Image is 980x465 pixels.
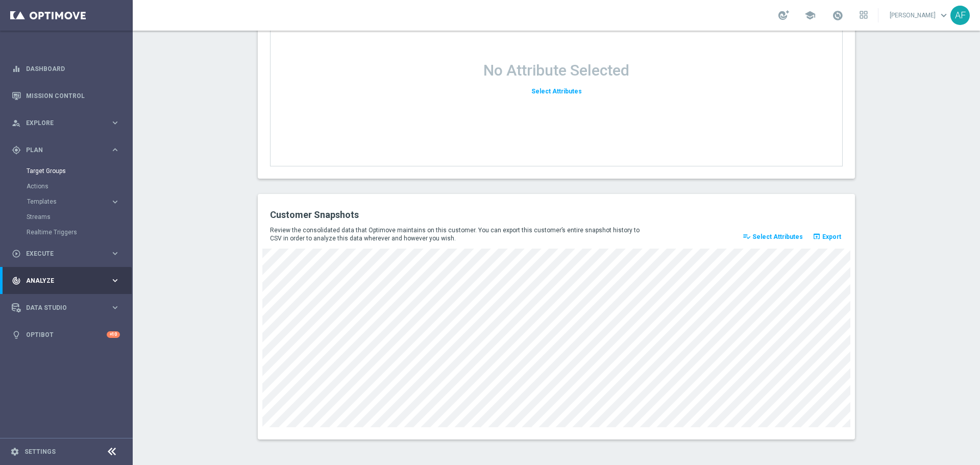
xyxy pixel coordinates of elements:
[11,146,120,154] button: gps_fixed Plan keyboard_arrow_right
[531,88,582,95] span: Select Attributes
[27,209,132,225] div: Streams
[110,145,120,155] i: keyboard_arrow_right
[27,213,106,221] a: Streams
[11,250,120,258] button: play_circle_outline Execute keyboard_arrow_right
[26,55,120,82] a: Dashboard
[27,182,106,190] a: Actions
[11,92,120,100] button: Mission Control
[12,276,21,285] i: track_changes
[110,118,120,128] i: keyboard_arrow_right
[26,147,110,153] span: Plan
[822,233,841,240] span: Export
[11,277,120,285] button: track_changes Analyze keyboard_arrow_right
[11,331,120,339] button: lightbulb Optibot +10
[804,10,816,21] span: school
[813,232,821,240] i: open_in_browser
[12,303,110,312] div: Data Studio
[12,249,21,258] i: play_circle_outline
[107,331,120,338] div: +10
[27,167,106,175] a: Target Groups
[11,304,120,312] button: Data Studio keyboard_arrow_right
[12,330,21,339] i: lightbulb
[483,61,629,80] h1: No Attribute Selected
[12,55,120,82] div: Dashboard
[26,251,110,257] span: Execute
[12,249,110,258] div: Execute
[10,447,19,456] i: settings
[270,209,549,221] h2: Customer Snapshots
[12,145,110,155] div: Plan
[12,276,110,285] div: Analyze
[110,197,120,207] i: keyboard_arrow_right
[12,145,21,155] i: gps_fixed
[26,278,110,284] span: Analyze
[27,198,120,206] button: Templates keyboard_arrow_right
[11,65,120,73] button: equalizer Dashboard
[110,276,120,285] i: keyboard_arrow_right
[938,10,949,21] span: keyboard_arrow_down
[26,305,110,311] span: Data Studio
[811,230,843,244] button: open_in_browser Export
[270,226,647,242] p: Review the consolidated data that Optimove maintains on this customer. You can export this custom...
[26,120,110,126] span: Explore
[12,321,120,348] div: Optibot
[530,85,583,99] button: Select Attributes
[26,321,107,348] a: Optibot
[27,199,100,205] span: Templates
[752,233,803,240] span: Select Attributes
[26,82,120,109] a: Mission Control
[12,82,120,109] div: Mission Control
[950,6,970,25] div: AF
[11,119,120,127] button: person_search Explore keyboard_arrow_right
[27,163,132,179] div: Target Groups
[889,8,950,23] a: [PERSON_NAME]keyboard_arrow_down
[27,179,132,194] div: Actions
[27,228,106,236] a: Realtime Triggers
[12,118,21,128] i: person_search
[741,230,804,244] button: playlist_add_check Select Attributes
[110,303,120,312] i: keyboard_arrow_right
[24,449,56,455] a: Settings
[743,232,751,240] i: playlist_add_check
[110,249,120,258] i: keyboard_arrow_right
[12,118,110,128] div: Explore
[27,225,132,240] div: Realtime Triggers
[27,194,132,209] div: Templates
[27,199,110,205] div: Templates
[12,64,21,74] i: equalizer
